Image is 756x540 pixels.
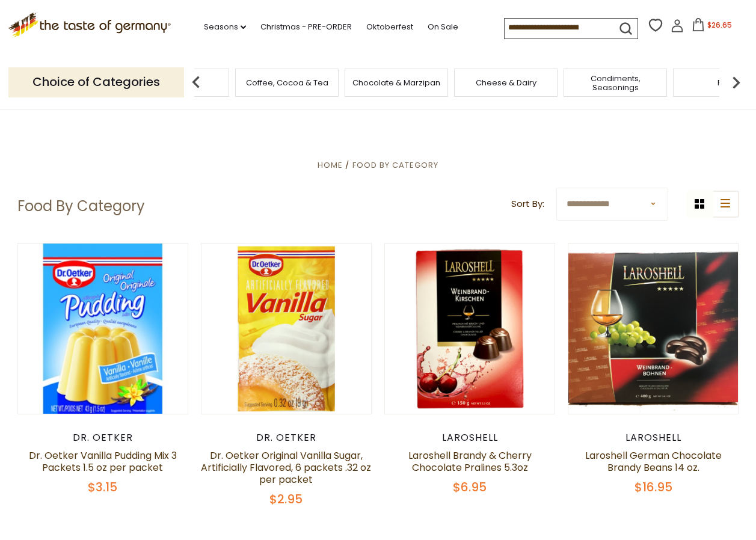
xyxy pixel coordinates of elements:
a: Cheese & Dairy [476,78,536,87]
a: Laroshell Brandy & Cherry Chocolate Pralines 5.3oz [408,449,532,474]
span: $16.95 [635,479,672,496]
img: next arrow [724,70,748,94]
a: Condiments, Seasonings [567,74,663,92]
a: Oktoberfest [366,20,413,34]
img: Dr. Oetker Vanilla Pudding Mix 3 Packets 1.5 oz per packet [18,244,188,414]
label: Sort By: [511,197,544,212]
a: Home [318,159,343,171]
div: Laroshell [568,432,739,444]
a: Seasons [204,20,246,34]
a: Food By Category [352,159,438,171]
span: $6.95 [453,479,487,496]
img: previous arrow [184,70,208,94]
div: Dr. Oetker [17,432,189,444]
a: Laroshell German Chocolate Brandy Beans 14 oz. [585,449,722,474]
img: Dr. Oetker Original Vanilla Sugar, Artificially Flavored, 6 packets .32 oz per packet [201,244,372,414]
h1: Food By Category [17,197,145,215]
a: On Sale [428,20,458,34]
a: Christmas - PRE-ORDER [260,20,352,34]
a: Dr. Oetker Vanilla Pudding Mix 3 Packets 1.5 oz per packet [29,449,177,474]
p: Choice of Categories [8,67,184,97]
span: $3.15 [88,479,117,496]
a: Chocolate & Marzipan [352,78,440,87]
span: $2.95 [269,491,303,508]
span: $26.65 [707,20,732,30]
img: Laroshell German Chocolate Brandy Beans 14 oz. [568,244,739,414]
div: Laroshell [384,432,556,444]
img: Laroshell Brandy & Cherry Chocolate Pralines 5.3oz [385,244,555,414]
button: $26.65 [686,18,737,36]
a: Fish [718,78,732,87]
div: Dr. Oetker [201,432,372,444]
a: Dr. Oetker Original Vanilla Sugar, Artificially Flavored, 6 packets .32 oz per packet [201,449,371,486]
a: Coffee, Cocoa & Tea [246,78,328,87]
